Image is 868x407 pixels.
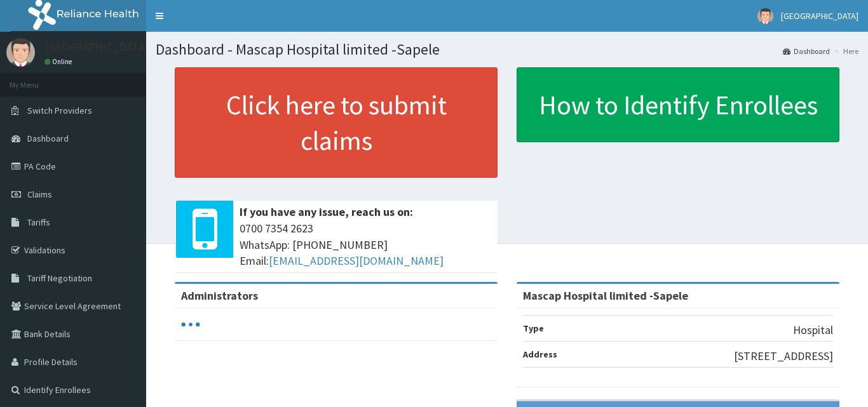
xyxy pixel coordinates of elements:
b: If you have any issue, reach us on: [240,204,413,219]
span: 0700 7354 2623 WhatsApp: [PHONE_NUMBER] Email: [240,220,491,269]
b: Administrators [181,288,258,303]
p: Hospital [793,322,833,338]
span: Tariff Negotiation [27,272,92,284]
a: Click here to submit claims [175,67,498,178]
a: Dashboard [783,46,830,57]
span: Claims [27,189,52,200]
svg: audio-loading [181,315,200,334]
img: User Image [6,38,35,67]
p: [GEOGRAPHIC_DATA] [44,41,149,53]
b: Address [523,349,557,360]
span: [GEOGRAPHIC_DATA] [781,10,858,22]
strong: Mascap Hospital limited -Sapele [523,288,688,303]
span: Dashboard [27,133,69,144]
span: Tariffs [27,217,50,228]
h1: Dashboard - Mascap Hospital limited -Sapele [156,41,858,58]
li: Here [831,46,858,57]
span: Switch Providers [27,105,92,116]
a: How to Identify Enrollees [517,67,839,142]
a: Online [44,57,75,66]
a: [EMAIL_ADDRESS][DOMAIN_NAME] [269,253,444,268]
b: Type [523,323,544,334]
p: [STREET_ADDRESS] [734,348,833,364]
img: User Image [757,8,773,24]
